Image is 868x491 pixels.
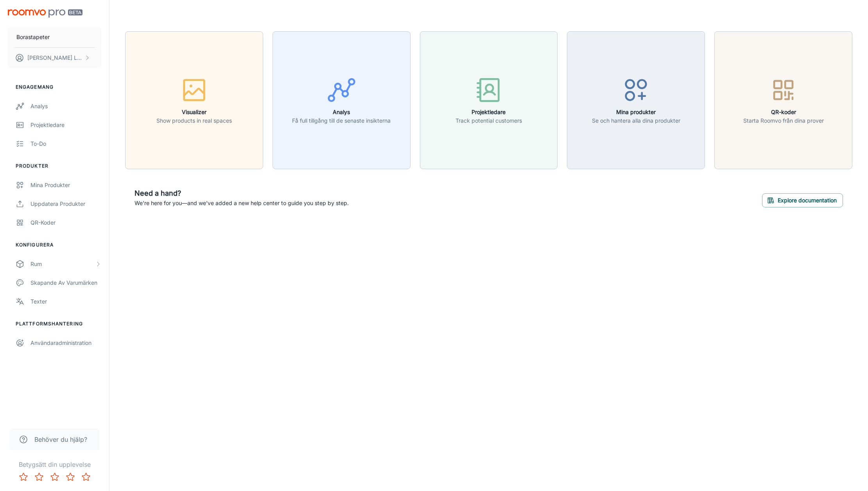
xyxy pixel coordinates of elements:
div: To-do [30,139,101,148]
div: Projektledare [30,121,101,129]
p: [PERSON_NAME] Luiga [27,54,82,62]
p: Se och hantera alla dina produkter [592,116,680,125]
h6: Visualizer [156,108,232,116]
p: Show products in real spaces [156,116,232,125]
button: ProjektledareTrack potential customers [420,31,558,169]
h6: Analys [292,108,391,116]
p: Starta Roomvo från dina prover [743,116,824,125]
div: Mina produkter [30,181,101,189]
a: QR-koderStarta Roomvo från dina prover [714,96,852,104]
button: VisualizerShow products in real spaces [125,31,263,169]
div: Analys [30,102,101,111]
button: Mina produkterSe och hantera alla dina produkter [567,31,705,169]
p: Borastapeter [16,33,50,41]
p: Få full tillgång till de senaste insikterna [292,116,391,125]
div: Uppdatera produkter [30,200,101,208]
a: AnalysFå full tillgång till de senaste insikterna [273,96,411,104]
button: QR-koderStarta Roomvo från dina prover [714,31,852,169]
p: We're here for you—and we've added a new help center to guide you step by step. [135,199,349,207]
a: ProjektledareTrack potential customers [420,96,558,104]
button: [PERSON_NAME] Luiga [8,48,101,68]
h6: Mina produkter [592,108,680,116]
a: Explore documentation [762,196,843,204]
h6: Need a hand? [135,188,349,199]
a: Mina produkterSe och hantera alla dina produkter [567,96,705,104]
img: Roomvo PRO Beta [8,9,82,18]
h6: Projektledare [456,108,522,116]
p: Track potential customers [456,116,522,125]
button: AnalysFå full tillgång till de senaste insikterna [273,31,411,169]
button: Borastapeter [8,27,101,47]
button: Explore documentation [762,193,843,207]
h6: QR-koder [743,108,824,116]
div: QR-koder [30,218,101,227]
